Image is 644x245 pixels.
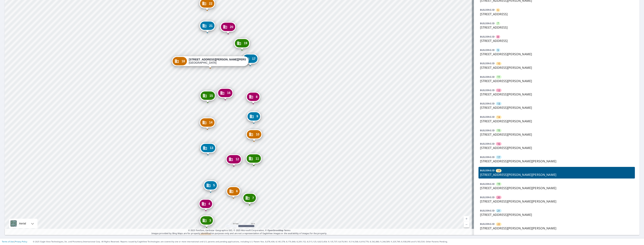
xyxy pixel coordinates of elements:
span: 8 [497,35,499,39]
p: BUILDING ID [480,115,495,118]
span: 21 [209,24,213,27]
span: 6 [236,190,238,193]
p: BUILDING ID [480,182,495,186]
div: Dropped pin, building 7, Commercial property, 3210 School St Saint Louis, MO 63106 [243,193,257,205]
span: 21 [497,209,500,213]
span: 7 [252,197,254,199]
p: [STREET_ADDRESS][PERSON_NAME] [480,119,633,123]
span: 14 [209,121,213,124]
p: BUILDING ID [480,196,495,199]
p: [STREET_ADDRESS][PERSON_NAME][PERSON_NAME] [480,226,633,231]
span: 16 [497,142,500,146]
span: 22 [209,2,212,5]
span: © 2025 TomTom, Earthstar Geographics SIO, © 2025 Microsoft Corporation, © [188,229,290,232]
p: [STREET_ADDRESS][PERSON_NAME] [480,52,633,56]
p: BUILDING ID [480,169,495,172]
p: [STREET_ADDRESS][PERSON_NAME] [480,79,633,83]
span: 22 [497,222,500,226]
p: [STREET_ADDRESS][PERSON_NAME] [480,92,633,97]
p: BUILDING ID [480,22,495,25]
span: 20 [230,26,233,28]
div: Dropped pin, building 4, Commercial property, 1000 N Leonard Ave Saint Louis, MO 63106 [199,199,213,211]
a: Privacy Policy [15,240,27,243]
div: Aerial [9,219,37,228]
span: 19 [244,42,247,45]
p: Images provided by Bing Maps are for property identification purposes only and are not a represen... [5,229,474,235]
div: Dropped pin, building 19, Commercial property, 3204 Dr Martin Luther King Dr Saint Louis, MO 63106 [234,38,250,50]
a: Current Level 19, Zoom In [464,216,469,222]
span: 13 [210,147,213,149]
a: OpenStreetMap [267,229,283,232]
span: 9 [497,48,499,52]
strong: [STREET_ADDRESS][PERSON_NAME][PERSON_NAME] [189,58,260,61]
a: Terms of Use [2,240,14,243]
p: [STREET_ADDRESS] [480,25,633,30]
p: [STREET_ADDRESS][PERSON_NAME][PERSON_NAME] [480,159,633,163]
span: 4 [209,202,210,205]
div: Dropped pin, building 16, Commercial property, 1103 N Compton Ave Saint Louis, MO 63106 [217,88,233,100]
p: [STREET_ADDRESS][PERSON_NAME] [480,65,633,70]
p: BUILDING ID [480,129,495,132]
div: Dropped pin, building 20, Commercial property, 3206 Dr Martin Luther King Dr Saint Louis, MO 63106 [220,22,236,34]
span: 6 [497,8,499,12]
span: 8 [256,95,258,98]
p: BUILDING ID [480,155,495,159]
p: [STREET_ADDRESS][PERSON_NAME] [480,132,633,137]
span: 11 [497,75,500,79]
div: Dropped pin, building 10, Commercial property, 1101 N Compton Ave Saint Louis, MO 63106 [246,129,262,141]
p: | [2,240,27,243]
p: BUILDING ID [480,8,495,11]
span: 13 [497,102,500,106]
span: 17 [497,155,500,159]
p: BUILDING ID [480,35,495,38]
span: 12 [236,158,239,161]
p: [STREET_ADDRESS] [480,12,633,16]
div: Dropped pin, building 18, Commercial property, 3206 Dr Martin Luther King Dr Saint Louis, MO 63106 [172,56,248,68]
div: Dropped pin, building 15, Commercial property, 1182 N Leonard Ave Saint Louis, MO 63106 [200,91,216,102]
p: [STREET_ADDRESS][PERSON_NAME] [480,212,633,217]
span: 5 [213,184,215,187]
div: Dropped pin, building 3, Commercial property, 1000 N Leonard Ave Saint Louis, MO 63106 [200,215,214,227]
span: 15 [209,94,213,97]
div: Dropped pin, building 6, Commercial property, 3210 School St Saint Louis, MO 63106 [226,186,240,198]
p: BUILDING ID [480,48,495,52]
a: Current Level 19, Zoom Out [464,222,469,227]
p: BUILDING ID [480,102,495,105]
div: Dropped pin, building 8, Commercial property, 3222 Renaissance St Saint Louis, MO 63106 [246,92,260,104]
p: BUILDING ID [480,75,495,78]
div: Dropped pin, building 11, Commercial property, 1101 N Compton Ave Saint Louis, MO 63106 [246,154,262,165]
span: 19 [497,182,500,186]
span: 14 [497,115,500,119]
div: [GEOGRAPHIC_DATA] [189,58,246,64]
div: Dropped pin, building 14, Commercial property, 1103 N Compton Ave Saint Louis, MO 63106 [199,118,215,129]
p: BUILDING ID [480,222,495,226]
p: BUILDING ID [480,89,495,92]
span: 10 [497,62,500,65]
p: [STREET_ADDRESS][PERSON_NAME][PERSON_NAME] [480,199,633,204]
a: Terms [284,229,290,232]
div: Dropped pin, building 5, Commercial property, 1018 N Leonard Ave Saint Louis, MO 63106 [204,180,218,192]
p: [STREET_ADDRESS][PERSON_NAME] [480,146,633,150]
div: Dropped pin, building 12, Commercial property, 1101 N Compton Ave Saint Louis, MO 63106 [226,154,242,166]
span: 3 [209,219,211,222]
span: 20 [497,196,500,199]
div: Dropped pin, building 9, Commercial property, 1101 N Compton Ave Saint Louis, MO 63106 [247,111,261,123]
p: [STREET_ADDRESS] [480,38,633,43]
p: BUILDING ID [480,62,495,65]
span: 15 [497,129,500,132]
span: 12 [497,89,500,92]
span: 10 [256,133,259,136]
span: 17 [252,57,256,60]
div: Dropped pin, building 13, Commercial property, 1103 N Compton Ave Saint Louis, MO 63106 [200,143,216,155]
div: Aerial [18,219,27,228]
p: [STREET_ADDRESS][PERSON_NAME] [480,105,633,110]
span: 7 [497,22,499,25]
span: 9 [256,115,258,118]
span: 18 [497,169,500,172]
span: 16 [227,91,231,94]
span: 18 [181,60,185,63]
div: Dropped pin, building 17, Commercial property, 3204 Dr Martin Luther King Dr Saint Louis, MO 63106 [242,54,258,66]
p: [STREET_ADDRESS][PERSON_NAME][PERSON_NAME] [480,172,633,177]
p: BUILDING ID [480,142,495,145]
p: BUILDING ID [480,209,495,212]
